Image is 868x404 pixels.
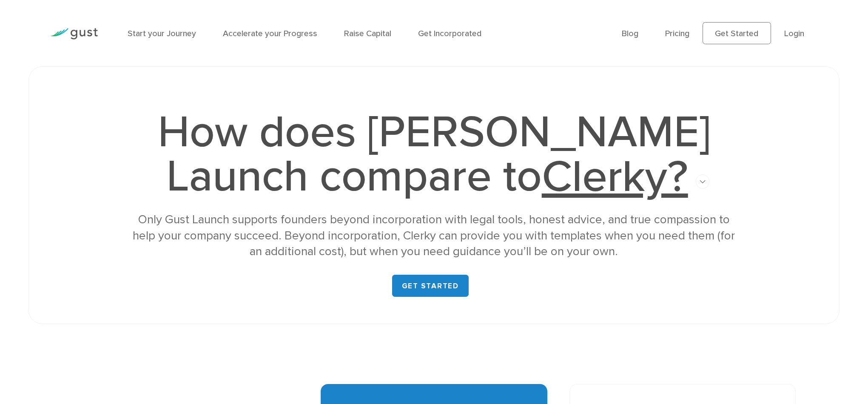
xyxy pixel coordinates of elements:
a: Get Started [703,22,771,44]
a: Login [784,28,804,38]
a: Start your Journey [128,28,196,38]
a: Accelerate your Progress [223,28,317,38]
a: GET STARTED [392,275,469,297]
a: Raise Capital [344,28,391,38]
a: Pricing [665,28,689,38]
div: Only Gust Launch supports founders beyond incorporation with legal tools, honest advice, and true... [128,212,740,260]
img: Gust Logo [50,28,98,40]
h1: How does [PERSON_NAME] Launch compare to [128,110,740,199]
span: Clerky? [542,151,688,203]
a: Blog [622,28,638,38]
a: Get Incorporated [418,28,481,38]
